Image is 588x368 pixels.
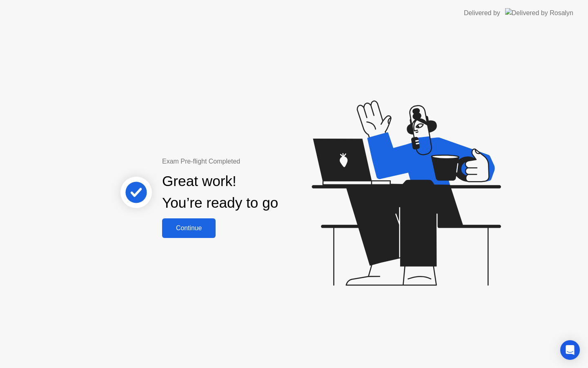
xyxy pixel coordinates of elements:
div: Open Intercom Messenger [560,340,580,360]
div: Exam Pre-flight Completed [162,157,331,166]
button: Continue [162,218,216,238]
div: Great work! You’re ready to go [162,171,278,214]
div: Continue [165,224,213,232]
img: Delivered by Rosalyn [505,8,573,18]
div: Delivered by [464,8,500,18]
